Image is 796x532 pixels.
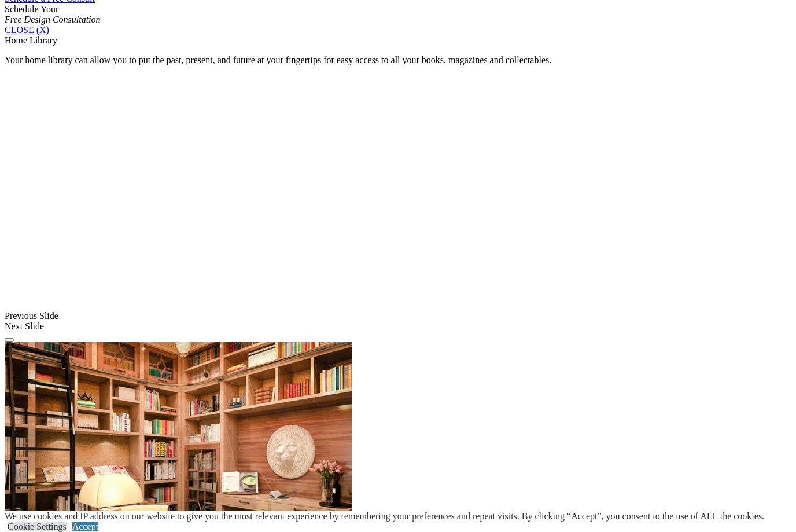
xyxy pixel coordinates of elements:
[5,338,14,342] button: Click here to pause slide show
[5,311,791,321] div: Previous Slide
[5,35,57,45] span: Home Library
[5,321,791,332] div: Next Slide
[8,522,67,531] a: Cookie Settings
[5,14,101,24] em: Free Design Consultation
[72,522,98,531] a: Accept
[5,4,101,24] span: Schedule Your
[5,511,764,522] div: We use cookies and IP address on our website to give you the most relevant experience by remember...
[5,25,49,35] a: CLOSE (X)
[5,55,791,65] p: Your home library can allow you to put the past, present, and future at your fingertips for easy ...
